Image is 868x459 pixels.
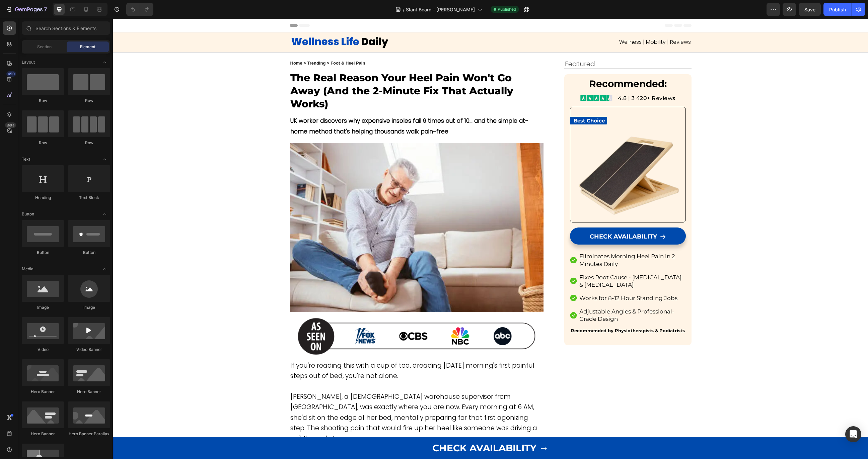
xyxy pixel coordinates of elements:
span: [PERSON_NAME], a [DEMOGRAPHIC_DATA] warehouse supervisor from [GEOGRAPHIC_DATA], was exactly wher... [177,373,424,425]
div: Heading [22,195,64,201]
span: Toggle open [99,209,110,219]
div: Video Banner [68,347,110,353]
div: Button [68,250,110,256]
p: 7 [44,5,47,13]
img: gempages_562353628887647397-39659490-b0d3-414d-9cd3-74b586740288.webp [457,88,573,203]
span: Works for 8-12 Hour Standing Jobs [466,276,565,283]
div: Row [68,98,110,104]
div: Video [22,347,64,353]
div: Hero Banner [68,389,110,395]
span: Button [22,211,34,217]
div: Button [22,250,64,256]
div: Hero Banner Parallax [68,431,110,437]
input: Search Sections & Elements [22,21,110,35]
span: If you're reading this with a cup of tea, dreading [DATE] morning's first painful steps out of be... [177,342,422,362]
img: gempages_562353628887647397-a03569c9-9a0d-49c7-b150-90498e33fb3f.png [467,76,500,83]
button: Save [799,3,821,16]
span: Slant Board - [PERSON_NAME] [406,6,475,13]
strong: Recommended by Physiotherapists & Podiatrists [458,309,572,314]
span: Eliminates Morning Heel Pain in 2 Minutes Daily [466,234,562,248]
h3: The Real Reason Your Heel Pain Won't Go Away (And the 2-Minute Fix That Actually Works) [177,52,431,92]
div: CHECK AVAILABILITY → [319,422,436,436]
div: Row [68,140,110,146]
strong: Best Choice [461,99,492,105]
span: Element [80,44,95,50]
img: gempages_562353628887647397-c6ad8e6b-af0f-46d4-ab58-89809a91b42e.webp [177,124,431,293]
div: Hero Banner [22,389,64,395]
span: CHECK AVAILABILITY [477,214,544,221]
button: 7 [3,3,50,16]
strong: UK worker discovers why expensive insoles fail 9 times out of 10... and the simple at-home method... [177,98,416,116]
div: Beta [5,122,16,128]
div: Image [22,304,64,310]
span: Featured [452,40,482,50]
span: Save [804,7,815,12]
a: CHECK AVAILABILITY [457,209,573,226]
span: 4.8 | 3 420+ Reviews [505,76,563,83]
button: Publish [823,3,852,16]
span: Wellness | Mobility | Reviews [506,19,578,27]
div: Row [22,140,64,146]
strong: Recommended: [476,59,554,71]
div: Text Block [68,195,110,201]
div: Image [68,304,110,310]
span: Published [498,6,516,12]
span: Section [37,44,52,50]
span: Fixes Root Cause - [MEDICAL_DATA] & [MEDICAL_DATA] [466,255,569,269]
img: gempages_562353628887647397-c38b36c0-e5e1-4c49-8d95-42b022c11c05.png [177,297,431,338]
span: Adjustable Angles & Professional-Grade Design [466,289,562,303]
span: Media [22,266,33,272]
span: Toggle open [99,57,110,68]
button: CHECK AVAILABILITY → [177,418,579,440]
div: Publish [829,6,846,13]
div: 450 [6,71,16,77]
div: Row [22,98,64,104]
span: Toggle open [99,264,110,274]
iframe: Design area [113,19,868,459]
strong: Home > Trending > Foot & Heel Pain [177,42,252,47]
span: Toggle open [99,154,110,165]
div: Hero Banner [22,431,64,437]
span: Layout [22,59,35,65]
div: Undo/Redo [126,3,153,16]
span: / [403,6,405,13]
div: Open Intercom Messenger [845,426,861,442]
span: Text [22,156,30,162]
